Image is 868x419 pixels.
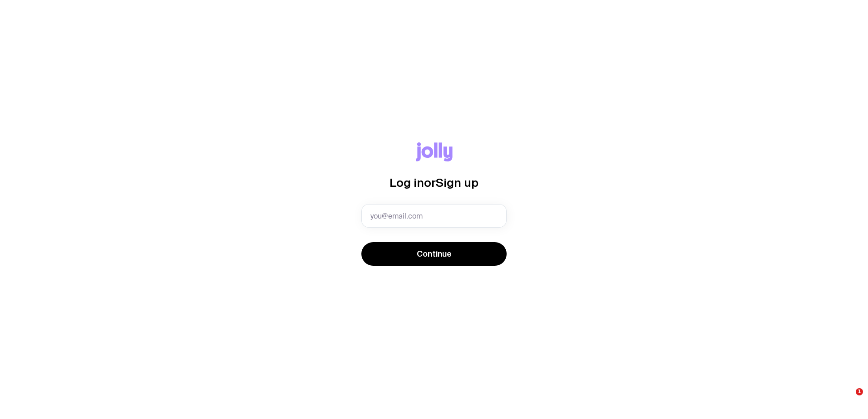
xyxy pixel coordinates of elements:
[856,388,863,395] span: 1
[417,248,452,259] span: Continue
[361,204,507,228] input: you@email.com
[837,388,859,410] iframe: Intercom live chat
[436,176,478,189] span: Sign up
[361,242,507,266] button: Continue
[424,176,436,189] span: or
[390,176,424,189] span: Log in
